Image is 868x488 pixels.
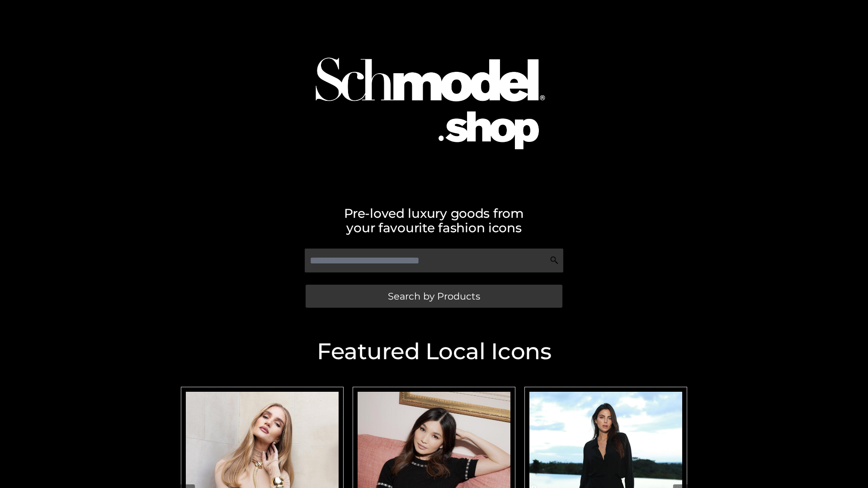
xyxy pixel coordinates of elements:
h2: Featured Local Icons​ [176,340,692,363]
img: Search Icon [550,256,559,265]
a: Search by Products [306,285,562,308]
h2: Pre-loved luxury goods from your favourite fashion icons [176,206,692,235]
span: Search by Products [388,291,480,301]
